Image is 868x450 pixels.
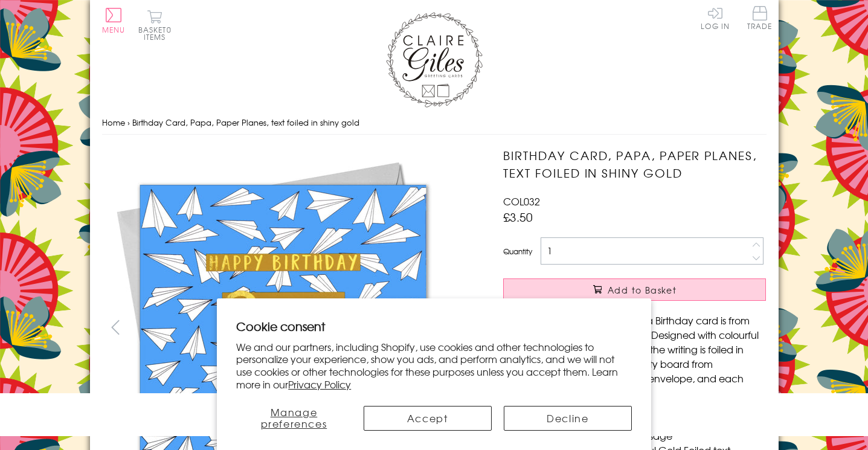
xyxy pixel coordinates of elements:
nav: breadcrumbs [102,111,767,135]
a: Home [102,117,125,128]
button: Manage preferences [236,406,351,431]
span: COL032 [503,194,540,208]
span: 0 items [144,24,172,42]
span: Manage preferences [261,405,327,431]
span: › [127,117,130,128]
span: Add to Basket [608,284,677,296]
img: Claire Giles Greetings Cards [386,12,483,108]
button: Decline [504,406,632,431]
a: Privacy Policy [288,377,351,391]
p: We and our partners, including Shopify, use cookies and other technologies to personalize your ex... [236,341,632,391]
button: Menu [102,8,126,33]
a: Trade [747,6,773,32]
button: Basket0 items [138,10,172,40]
button: Accept [364,406,492,431]
label: Quantity [503,246,532,257]
h2: Cookie consent [236,318,632,335]
span: Menu [102,24,126,35]
span: Birthday Card, Papa, Paper Planes, text foiled in shiny gold [132,117,359,128]
span: Trade [747,6,773,30]
h1: Birthday Card, Papa, Paper Planes, text foiled in shiny gold [503,147,766,182]
span: £3.50 [503,208,533,225]
button: prev [102,313,129,341]
a: Log In [701,6,730,30]
button: Add to Basket [503,278,766,301]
